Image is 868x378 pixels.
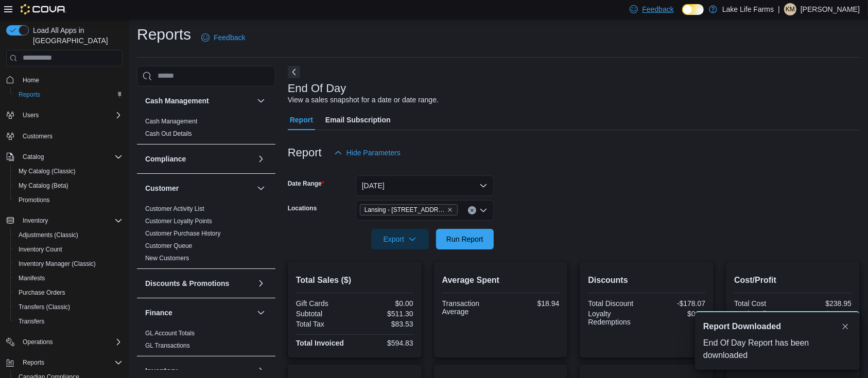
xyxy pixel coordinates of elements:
[2,73,127,87] button: Home
[2,355,127,370] button: Reports
[145,255,189,262] a: New Customers
[288,204,317,212] label: Locations
[14,272,123,284] span: Manifests
[356,175,494,196] button: [DATE]
[145,154,253,164] button: Compliance
[14,286,123,299] span: Purchase Orders
[19,91,40,99] span: Reports
[145,183,179,193] h3: Customer
[137,203,275,268] div: Customer
[255,277,267,290] button: Discounts & Promotions
[145,96,253,106] button: Cash Management
[19,289,65,297] span: Purchase Orders
[357,320,413,328] div: $83.53
[703,337,852,362] div: End Of Day Report has been downloaded
[145,366,178,376] h3: Inventory
[14,165,80,177] a: My Catalog (Classic)
[19,130,123,142] span: Customers
[137,327,275,356] div: Finance
[23,111,39,119] span: Users
[14,165,123,177] span: My Catalog (Classic)
[23,153,44,161] span: Catalog
[14,243,123,256] span: Inventory Count
[14,229,82,241] a: Adjustments (Classic)
[19,109,43,121] button: Users
[23,338,53,346] span: Operations
[19,74,43,86] a: Home
[19,260,96,268] span: Inventory Manager (Classic)
[364,205,445,215] span: Lansing - [STREET_ADDRESS][US_STATE]
[10,242,127,257] button: Inventory Count
[145,341,190,350] span: GL Transactions
[255,182,267,194] button: Customer
[145,96,209,106] h3: Cash Management
[296,310,353,318] div: Subtotal
[19,214,123,227] span: Inventory
[10,164,127,178] button: My Catalog (Classic)
[447,207,453,213] button: Remove Lansing - 2617 E Michigan Avenue from selection in this group
[703,320,852,333] div: Notification
[2,129,127,143] button: Customers
[2,108,127,122] button: Users
[145,130,192,137] a: Cash Out Details
[14,301,74,313] a: Transfers (Classic)
[14,315,48,328] a: Transfers
[14,229,123,241] span: Adjustments (Classic)
[145,329,195,337] span: GL Account Totals
[23,132,53,140] span: Customers
[10,271,127,285] button: Manifests
[357,299,413,308] div: $0.00
[145,205,204,212] a: Customer Activity List
[14,179,73,192] a: My Catalog (Beta)
[290,110,313,130] span: Report
[330,142,405,163] button: Hide Parameters
[145,278,229,289] h3: Discounts & Promotions
[360,204,458,215] span: Lansing - 2617 E Michigan Avenue
[19,214,52,227] button: Inventory
[357,310,413,318] div: $511.30
[346,148,401,158] span: Hide Parameters
[145,205,204,213] span: Customer Activity List
[722,3,774,15] p: Lake Life Farms
[137,115,275,144] div: Cash Management
[778,3,780,15] p: |
[10,228,127,242] button: Adjustments (Classic)
[296,320,353,328] div: Total Tax
[19,196,50,204] span: Promotions
[145,117,197,125] span: Cash Management
[288,147,322,159] h3: Report
[23,358,44,367] span: Reports
[145,308,253,318] button: Finance
[21,4,66,14] img: Cova
[197,27,249,48] a: Feedback
[784,3,796,15] div: Kevin Morris Jr
[14,88,123,101] span: Reports
[786,3,795,15] span: KM
[839,320,852,333] button: Dismiss toast
[446,234,483,244] span: Run Report
[14,301,123,313] span: Transfers (Classic)
[10,178,127,193] button: My Catalog (Beta)
[19,130,57,142] a: Customers
[296,339,344,347] strong: Total Invoiced
[19,167,76,175] span: My Catalog (Classic)
[703,320,781,333] span: Report Downloaded
[145,242,192,250] span: Customer Queue
[588,299,645,308] div: Total Discount
[649,299,705,308] div: -$178.07
[288,82,346,95] h3: End Of Day
[19,182,68,190] span: My Catalog (Beta)
[19,356,123,369] span: Reports
[288,66,300,78] button: Next
[357,339,413,347] div: $594.83
[642,4,673,14] span: Feedback
[801,3,860,15] p: [PERSON_NAME]
[145,330,195,337] a: GL Account Totals
[2,213,127,228] button: Inventory
[23,76,39,84] span: Home
[23,217,48,225] span: Inventory
[145,229,221,238] span: Customer Purchase History
[19,151,48,163] button: Catalog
